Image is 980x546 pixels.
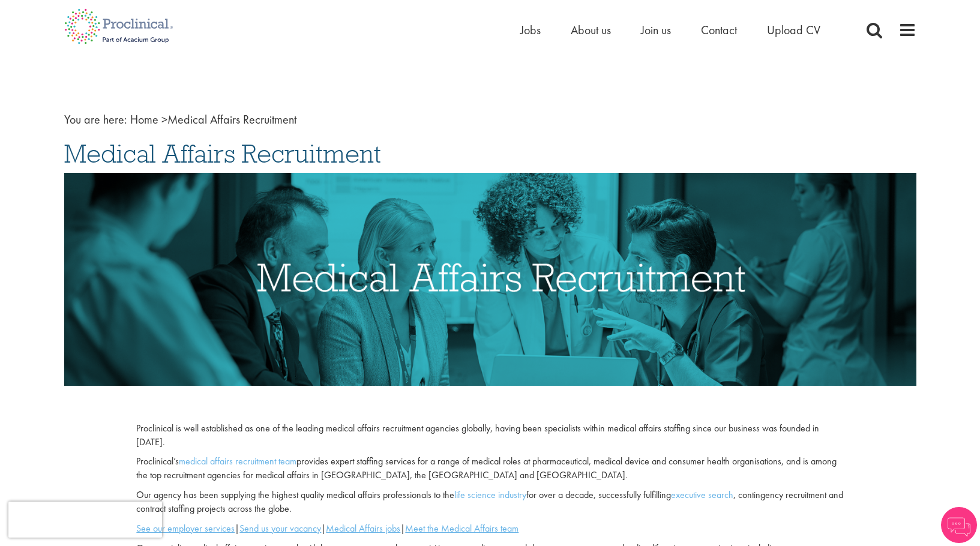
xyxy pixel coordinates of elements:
p: Our agency has been supplying the highest quality medical affairs professionals to the for over a... [136,488,843,516]
p: Proclinical’s provides expert staffing services for a range of medical roles at pharmaceutical, m... [136,455,843,482]
a: medical affairs recruitment team [179,455,296,467]
a: breadcrumb link to Home [130,112,158,127]
span: > [161,112,167,127]
img: Chatbot [941,507,977,543]
a: Meet the Medical Affairs team [405,522,519,535]
iframe: reCAPTCHA [8,502,162,538]
img: Medical Affairs Recruitment [64,173,916,386]
p: | | | [136,522,843,536]
a: executive search [671,488,733,501]
a: life science industry [454,488,526,501]
span: Medical Affairs Recruitment [64,137,381,170]
a: About us [571,22,611,38]
a: Join us [641,22,671,38]
span: Medical Affairs Recruitment [130,112,296,127]
a: Contact [701,22,737,38]
p: Proclinical is well established as one of the leading medical affairs recruitment agencies global... [136,422,843,449]
a: Jobs [520,22,541,38]
span: You are here: [64,112,127,127]
a: Send us your vacancy [239,522,321,535]
a: Upload CV [767,22,820,38]
a: Medical Affairs jobs [326,522,400,535]
a: See our employer services [136,522,235,535]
